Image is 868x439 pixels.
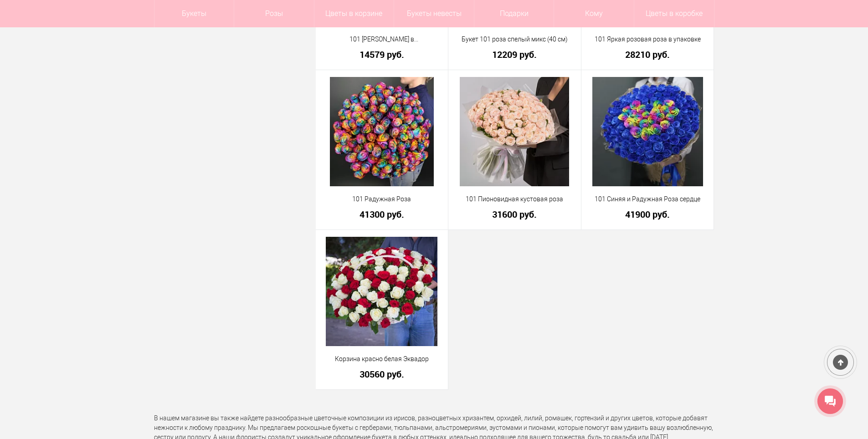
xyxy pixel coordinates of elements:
[460,77,569,186] img: 101 Пионовидная кустовая роза
[454,209,575,219] a: 31600 руб.
[322,35,442,44] a: 101 [PERSON_NAME] в [GEOGRAPHIC_DATA]
[326,237,437,346] img: Корзина красно белая Эквадор
[322,194,442,204] a: 101 Радужная Роза
[322,354,442,364] a: Корзина красно белая Эквадор
[587,209,708,219] a: 41900 руб.
[330,77,433,186] img: 101 Радужная Роза
[322,209,442,219] a: 41300 руб.
[322,50,442,59] a: 14579 руб.
[454,194,575,204] a: 101 Пионовидная кустовая роза
[454,35,575,44] a: Букет 101 роза спелый микс (40 см)
[587,50,708,59] a: 28210 руб.
[454,50,575,59] a: 12209 руб.
[587,194,708,204] a: 101 Синяя и Радужная Роза сердце
[322,369,442,379] a: 30560 руб.
[587,35,708,44] a: 101 Яркая розовая роза в упаковке
[592,77,703,186] img: 101 Синяя и Радужная Роза сердце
